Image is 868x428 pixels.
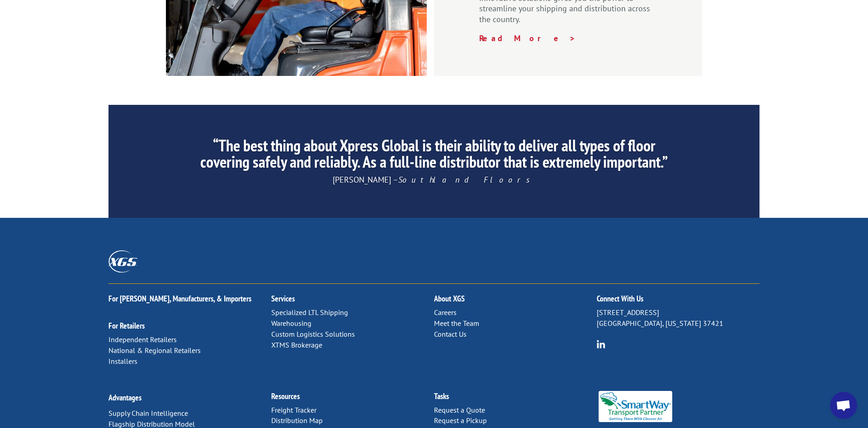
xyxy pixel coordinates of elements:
[434,416,487,425] a: Request a Pickup
[271,329,355,339] a: Custom Logistics Solutions
[434,392,597,405] h2: Tasks
[271,416,323,425] a: Distribution Map
[108,320,145,331] a: For Retailers
[193,137,675,174] h2: “The best thing about Xpress Global is their ability to deliver all types of floor covering safel...
[108,392,142,403] a: Advantages
[108,346,201,355] a: National & Regional Retailers
[271,293,295,304] a: Services
[108,250,137,273] img: XGS_Logos_ALL_2024_All_White
[434,329,467,339] a: Contact Us
[108,293,251,304] a: For [PERSON_NAME], Manufacturers, & Importers
[434,319,479,328] a: Meet the Team
[830,392,857,419] a: Open chat
[597,391,674,423] img: Smartway_Logo
[597,340,605,348] img: group-6
[434,293,465,304] a: About XGS
[434,405,485,414] a: Request a Quote
[108,335,177,344] a: Independent Retailers
[108,357,137,366] a: Installers
[271,319,311,328] a: Warehousing
[271,405,316,414] a: Freight Tracker
[434,308,457,317] a: Careers
[271,340,322,349] a: XTMS Brokerage
[271,308,348,317] a: Specialized LTL Shipping
[108,409,188,418] a: Supply Chain Intelligence
[333,174,535,185] span: [PERSON_NAME] –
[597,295,759,307] h2: Connect With Us
[479,33,576,43] a: Read More >
[271,391,300,401] a: Resources
[597,307,759,329] p: [STREET_ADDRESS] [GEOGRAPHIC_DATA], [US_STATE] 37421
[398,174,535,185] em: Southland Floors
